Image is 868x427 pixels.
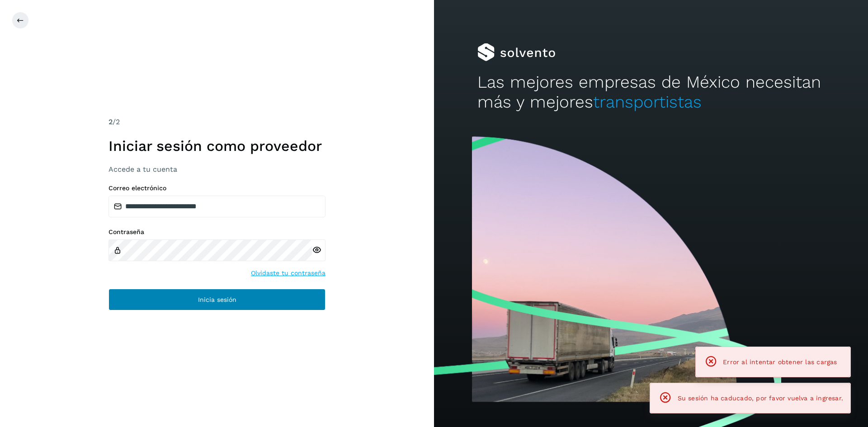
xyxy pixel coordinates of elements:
span: transportistas [593,92,702,112]
a: Olvidaste tu contraseña [251,268,325,278]
span: Inicia sesión [198,296,236,303]
button: Inicia sesión [108,289,325,310]
label: Contraseña [108,228,325,236]
div: /2 [108,117,325,127]
span: 2 [108,117,113,126]
span: Error al intentar obtener las cargas [723,358,837,366]
h3: Accede a tu cuenta [108,165,325,174]
h1: Iniciar sesión como proveedor [108,137,325,155]
h2: Las mejores empresas de México necesitan más y mejores [477,72,825,113]
span: Su sesión ha caducado, por favor vuelva a ingresar. [678,394,843,402]
label: Correo electrónico [108,184,325,192]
